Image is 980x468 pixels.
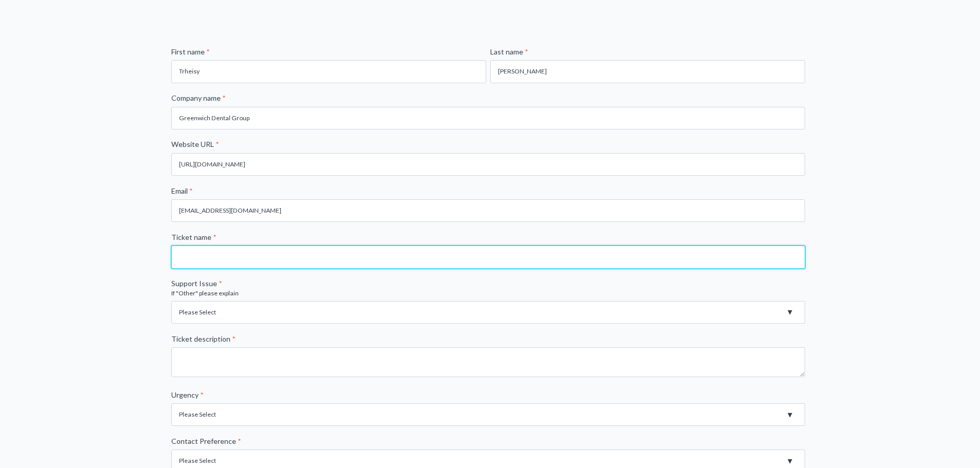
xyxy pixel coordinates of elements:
span: Support Issue [171,279,217,288]
span: Ticket name [171,233,211,241]
span: Email [171,186,188,195]
span: Company name [171,93,221,102]
span: First name [171,47,205,56]
span: Urgency [171,390,199,399]
span: Last name [490,47,523,56]
span: Website URL [171,140,214,148]
span: Ticket description [171,334,230,343]
span: Contact Preference [171,437,236,445]
legend: If "Other" please explain [171,289,809,297]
